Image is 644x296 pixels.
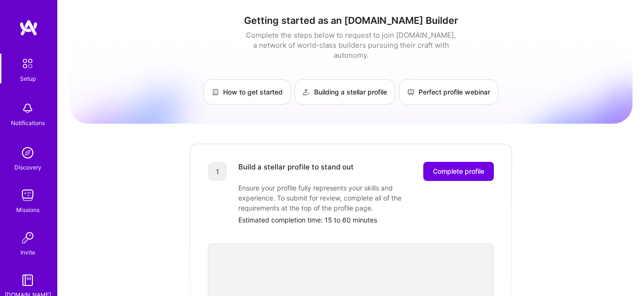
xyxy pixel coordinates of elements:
[204,79,291,105] a: How to get started
[18,99,37,118] img: bell
[208,162,227,181] div: 1
[19,19,38,36] img: logo
[16,205,40,215] div: Missions
[18,53,38,74] img: setup
[14,162,41,172] div: Discovery
[423,162,494,181] button: Complete profile
[244,30,458,60] div: Complete the steps below to request to join [DOMAIN_NAME], a network of world-class builders purs...
[303,88,310,96] img: Building a stellar profile
[212,88,219,96] img: How to get started
[18,271,37,290] img: guide book
[11,118,45,128] div: Notifications
[18,228,37,247] img: Invite
[295,79,395,105] a: Building a stellar profile
[238,215,494,225] div: Estimated completion time: 15 to 60 minutes
[433,167,484,176] span: Complete profile
[69,15,633,26] h1: Getting started as an [DOMAIN_NAME] Builder
[20,247,35,257] div: Invite
[399,79,498,105] a: Perfect profile webinar
[407,88,415,96] img: Perfect profile webinar
[238,183,429,213] div: Ensure your profile fully represents your skills and experience. To submit for review, complete a...
[18,143,37,162] img: discovery
[20,74,36,84] div: Setup
[238,162,354,181] div: Build a stellar profile to stand out
[18,186,37,205] img: teamwork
